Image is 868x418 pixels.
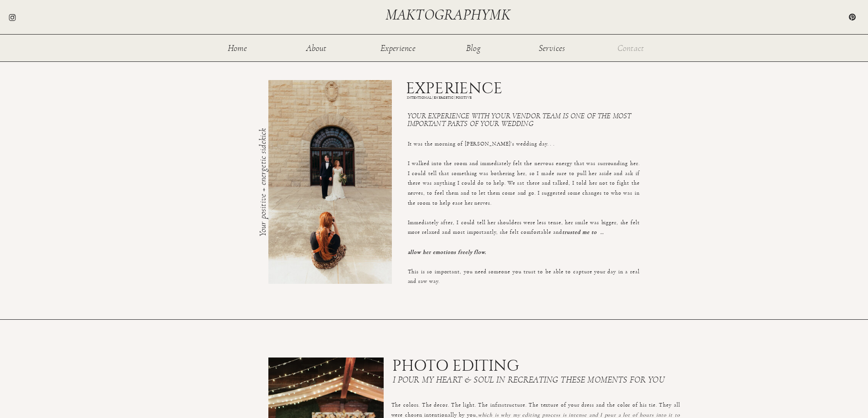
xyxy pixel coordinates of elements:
[459,44,488,51] a: Blog
[407,96,640,103] h1: INTENTIONAL | ENERGETIC | POSITIVE
[393,375,681,393] h3: I pour my heart & soul in recreating these moments for you
[407,112,640,128] h3: Your experience with your vendor team is one of the most important parts of your wedding
[302,44,331,51] a: About
[385,7,514,22] a: maktographymk
[408,229,604,254] i: trusted me to .. allow her emotions freely flow.
[380,44,416,51] a: Experience
[406,81,526,99] h1: EXPERIENCE
[392,358,681,377] h1: PHOTO EDITING
[408,139,640,251] p: It was the morning of [PERSON_NAME]'s wedding day. . . I walked into the room and immediately fel...
[537,44,567,51] a: Services
[258,108,266,237] h3: Your positive + energetic sidekick
[616,44,646,51] a: Contact
[223,44,252,51] a: Home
